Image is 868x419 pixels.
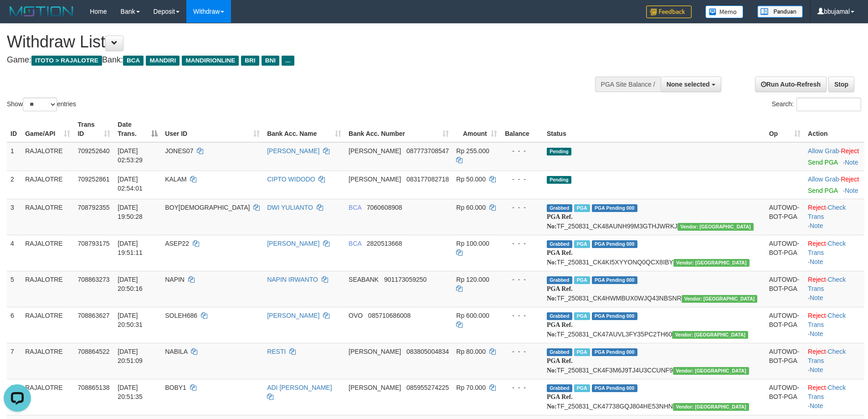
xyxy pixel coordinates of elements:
span: PGA Pending [592,384,637,392]
span: OVO [349,312,363,319]
a: Check Trans [808,276,846,292]
td: · · [804,235,864,271]
a: Reject [841,176,859,183]
span: Marked by bbusavira [574,240,590,248]
h4: Game: Bank: [7,56,570,65]
span: PGA Pending [592,204,637,212]
span: Rp 120.000 [456,276,489,283]
a: Reject [808,276,826,283]
a: Reject [841,147,859,155]
span: [DATE] 02:54:01 [118,176,143,192]
span: ITOTO > RAJALOTRE [31,56,102,66]
div: - - - [504,239,539,248]
span: Marked by bbusavira [574,204,590,212]
th: Date Trans.: activate to sort column descending [114,116,161,142]
th: Game/API: activate to sort column ascending [21,116,74,142]
span: Copy 085710686008 to clipboard [368,312,411,319]
button: None selected [661,77,721,92]
span: [DATE] 19:50:28 [118,204,143,220]
span: BRI [241,56,259,66]
th: ID [7,116,21,142]
b: PGA Ref. No: [547,357,573,374]
span: NABILA [165,348,187,355]
span: 709252861 [77,176,109,183]
span: Copy 087773708547 to clipboard [406,147,449,155]
div: - - - [504,383,539,392]
td: RAJALOTRE [21,199,74,235]
a: Allow Grab [808,147,839,155]
a: Reject [808,204,826,211]
td: AUTOWD-BOT-PGA [765,235,804,271]
h1: Withdraw List [7,33,570,51]
span: Marked by bbujamal [574,276,590,284]
div: - - - [504,275,539,284]
select: Showentries [23,98,57,111]
td: RAJALOTRE [21,142,74,171]
span: Vendor URL: https://checkout4.1velocity.biz [682,295,758,303]
img: Button%20Memo.svg [705,5,744,18]
a: Allow Grab [808,176,839,183]
td: TF_250831_CK4HWMBUX0WJQ43NBSNR [543,271,765,307]
span: ASEP22 [165,240,189,247]
a: Check Trans [808,312,846,328]
td: TF_250831_CK4KI5XYYONQ0QCX8IBY [543,235,765,271]
td: 8 [7,379,21,415]
td: TF_250831_CK4F3M6J9TJ4U3CCUNF9 [543,343,765,379]
label: Show entries [7,98,76,111]
td: AUTOWD-BOT-PGA [765,271,804,307]
span: BCA [123,56,144,66]
td: RAJALOTRE [21,307,74,343]
td: · [804,171,864,199]
a: Reject [808,312,826,319]
td: AUTOWD-BOT-PGA [765,379,804,415]
b: PGA Ref. No: [547,321,573,338]
span: [DATE] 19:51:11 [118,240,143,256]
th: Balance [501,116,543,142]
span: Marked by bbujamal [574,384,590,392]
div: - - - [504,146,539,155]
span: Rp 50.000 [456,176,486,183]
span: Grabbed [547,276,572,284]
a: Stop [828,77,854,92]
a: Note [810,258,823,265]
span: Marked by bbujamal [574,348,590,356]
a: CIPTO WIDODO [267,176,315,183]
span: PGA Pending [592,276,637,284]
span: MANDIRIONLINE [182,56,239,66]
span: SEABANK [349,276,379,283]
span: Copy 083177082718 to clipboard [406,176,449,183]
td: RAJALOTRE [21,271,74,307]
span: · [808,147,841,155]
td: 2 [7,171,21,199]
td: AUTOWD-BOT-PGA [765,199,804,235]
a: Send PGA [808,159,837,166]
span: NAPIN [165,276,185,283]
td: RAJALOTRE [21,343,74,379]
span: PGA Pending [592,312,637,320]
span: Copy 7060608908 to clipboard [367,204,402,211]
span: [PERSON_NAME] [349,348,401,355]
span: [PERSON_NAME] [349,384,401,391]
td: TF_250831_CK47738GQJ804HE53NHN [543,379,765,415]
a: Note [845,159,858,166]
a: RESTI [267,348,286,355]
button: Open LiveChat chat widget [4,4,31,31]
span: 708793175 [77,240,109,247]
span: [DATE] 02:53:29 [118,147,143,164]
span: None selected [667,81,710,88]
th: Trans ID: activate to sort column ascending [74,116,114,142]
a: Check Trans [808,204,846,220]
div: - - - [504,175,539,184]
a: [PERSON_NAME] [267,147,319,155]
span: Pending [547,176,571,184]
span: BCA [349,204,361,211]
span: 709252640 [77,147,109,155]
span: Rp 100.000 [456,240,489,247]
b: PGA Ref. No: [547,213,573,230]
span: Grabbed [547,384,572,392]
span: 708863627 [77,312,109,319]
span: Rp 80.000 [456,348,486,355]
span: 708863273 [77,276,109,283]
td: RAJALOTRE [21,235,74,271]
th: Op: activate to sort column ascending [765,116,804,142]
